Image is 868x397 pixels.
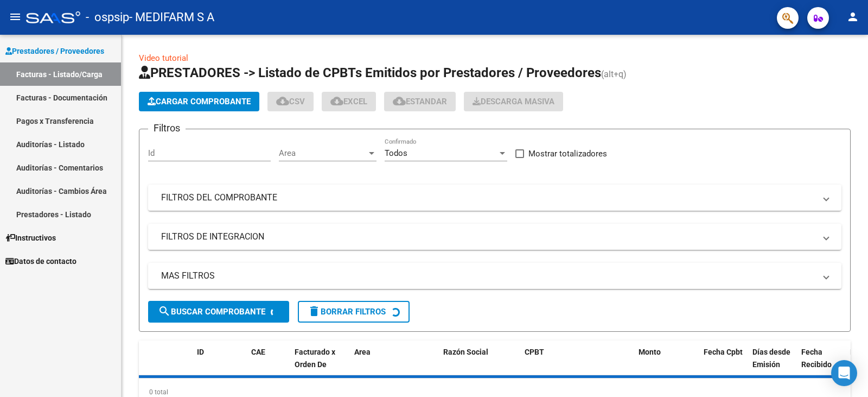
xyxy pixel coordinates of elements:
[247,341,290,388] datatable-header-cell: CAE
[443,348,488,356] span: Razón Social
[148,301,289,323] button: Buscar Comprobante
[161,192,815,204] mat-panel-title: FILTROS DEL COMPROBANTE
[520,341,634,388] datatable-header-cell: CPBT
[354,348,371,356] span: Area
[161,231,815,243] mat-panel-title: FILTROS DE INTEGRACION
[139,53,188,63] a: Video tutorial
[525,348,544,356] span: CPBT
[290,341,350,388] datatable-header-cell: Facturado x Orden De
[148,263,841,289] mat-expansion-panel-header: MAS FILTROS
[639,348,661,356] span: Monto
[139,92,259,111] button: Cargar Comprobante
[86,5,129,29] span: - ospsip
[148,97,251,106] span: Cargar Comprobante
[161,270,815,282] mat-panel-title: MAS FILTROS
[251,348,265,356] span: CAE
[831,360,857,386] div: Open Intercom Messenger
[276,97,305,106] span: CSV
[464,92,563,111] button: Descarga Masiva
[634,341,699,388] datatable-header-cell: Monto
[601,69,627,79] span: (alt+q)
[298,301,410,323] button: Borrar Filtros
[9,10,22,23] mat-icon: menu
[473,97,554,106] span: Descarga Masiva
[5,232,56,244] span: Instructivos
[267,92,314,111] button: CSV
[5,45,104,57] span: Prestadores / Proveedores
[330,97,367,106] span: EXCEL
[295,348,335,369] span: Facturado x Orden De
[139,65,601,80] span: PRESTADORES -> Listado de CPBTs Emitidos por Prestadores / Proveedores
[308,307,386,317] span: Borrar Filtros
[801,348,832,369] span: Fecha Recibido
[5,255,76,267] span: Datos de contacto
[158,305,171,318] mat-icon: search
[308,305,321,318] mat-icon: delete
[129,5,214,29] span: - MEDIFARM S A
[699,341,748,388] datatable-header-cell: Fecha Cpbt
[350,341,423,388] datatable-header-cell: Area
[464,92,563,111] app-download-masive: Descarga masiva de comprobantes (adjuntos)
[393,94,406,108] mat-icon: cloud_download
[148,224,841,250] mat-expansion-panel-header: FILTROS DE INTEGRACION
[846,10,859,23] mat-icon: person
[158,307,265,317] span: Buscar Comprobante
[748,341,797,388] datatable-header-cell: Días desde Emisión
[439,341,520,388] datatable-header-cell: Razón Social
[322,92,376,111] button: EXCEL
[393,97,447,106] span: Estandar
[193,341,247,388] datatable-header-cell: ID
[197,348,204,356] span: ID
[148,121,186,136] h3: Filtros
[704,348,743,356] span: Fecha Cpbt
[148,185,841,211] mat-expansion-panel-header: FILTROS DEL COMPROBANTE
[797,341,846,388] datatable-header-cell: Fecha Recibido
[330,94,343,108] mat-icon: cloud_download
[385,148,407,158] span: Todos
[752,348,790,369] span: Días desde Emisión
[279,148,367,158] span: Area
[276,94,289,108] mat-icon: cloud_download
[528,147,607,160] span: Mostrar totalizadores
[384,92,456,111] button: Estandar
